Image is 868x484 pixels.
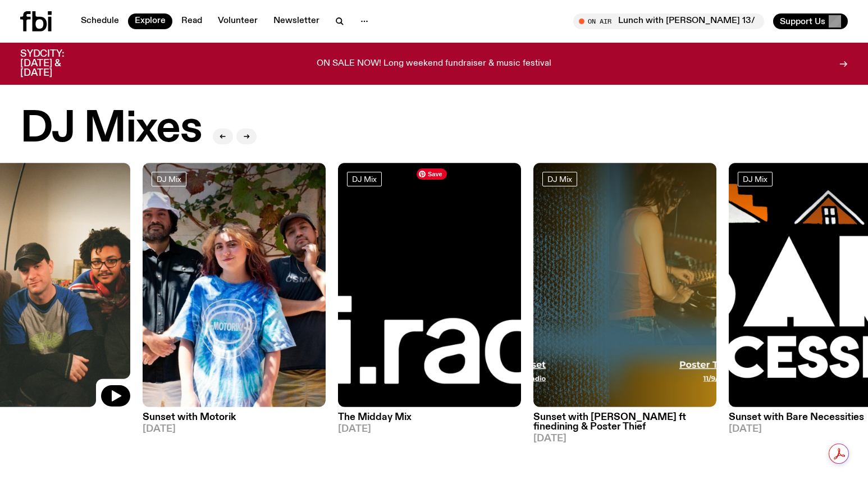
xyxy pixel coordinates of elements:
[533,434,716,444] span: [DATE]
[128,13,172,29] a: Explore
[542,172,577,186] a: DJ Mix
[175,13,209,29] a: Read
[338,407,521,434] a: The Midday Mix[DATE]
[743,175,768,183] span: DJ Mix
[352,175,377,183] span: DJ Mix
[533,413,716,432] h3: Sunset with [PERSON_NAME] ft finedining & Poster Thief
[20,49,92,78] h3: SYDCITY: [DATE] & [DATE]
[773,13,848,29] button: Support Us
[338,424,521,434] span: [DATE]
[157,175,181,183] span: DJ Mix
[547,175,572,183] span: DJ Mix
[143,163,326,407] img: Andrew, Reenie, and Pat stand in a row, smiling at the camera, in dappled light with a vine leafe...
[738,172,773,186] a: DJ Mix
[317,59,551,69] p: ON SALE NOW! Long weekend fundraiser & music festival
[573,13,764,29] button: On AirLunch with [PERSON_NAME] 13/09
[338,413,521,422] h3: The Midday Mix
[74,13,126,29] a: Schedule
[780,16,825,26] span: Support Us
[143,407,326,434] a: Sunset with Motorik[DATE]
[347,172,382,186] a: DJ Mix
[143,413,326,422] h3: Sunset with Motorik
[533,407,716,444] a: Sunset with [PERSON_NAME] ft finedining & Poster Thief[DATE]
[417,168,447,180] span: Save
[211,13,264,29] a: Volunteer
[152,172,186,186] a: DJ Mix
[267,13,326,29] a: Newsletter
[143,424,326,434] span: [DATE]
[20,108,202,150] h2: DJ Mixes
